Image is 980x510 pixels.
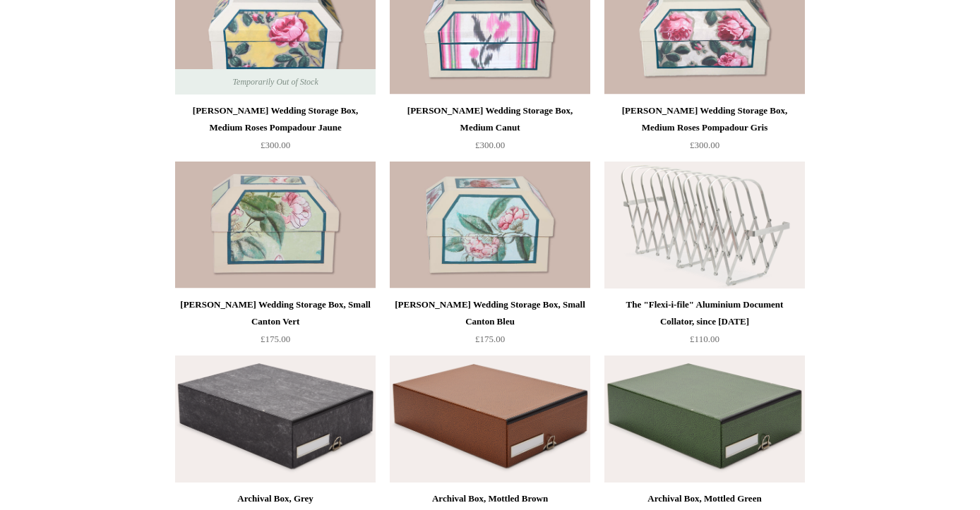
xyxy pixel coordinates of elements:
[604,356,805,482] a: Archival Box, Mottled Green Archival Box, Mottled Green
[393,102,587,136] div: [PERSON_NAME] Wedding Storage Box, Medium Canut
[390,102,590,160] a: [PERSON_NAME] Wedding Storage Box, Medium Canut £300.00
[218,69,332,95] span: Temporarily Out of Stock
[390,356,590,482] img: Archival Box, Mottled Brown
[390,296,590,354] a: [PERSON_NAME] Wedding Storage Box, Small Canton Bleu £175.00
[175,162,376,289] img: Antoinette Poisson Wedding Storage Box, Small Canton Vert
[690,334,719,344] span: £110.00
[604,356,805,482] img: Archival Box, Mottled Green
[390,356,590,482] a: Archival Box, Mottled Brown Archival Box, Mottled Brown
[175,296,376,354] a: [PERSON_NAME] Wedding Storage Box, Small Canton Vert £175.00
[608,490,801,507] div: Archival Box, Mottled Green
[175,102,376,160] a: [PERSON_NAME] Wedding Storage Box, Medium Roses Pompadour Jaune £300.00
[393,490,587,507] div: Archival Box, Mottled Brown
[608,102,801,136] div: [PERSON_NAME] Wedding Storage Box, Medium Roses Pompadour Gris
[390,162,590,289] a: Antoinette Poisson Wedding Storage Box, Small Canton Bleu Antoinette Poisson Wedding Storage Box,...
[175,162,376,289] a: Antoinette Poisson Wedding Storage Box, Small Canton Vert Antoinette Poisson Wedding Storage Box,...
[475,140,505,150] span: £300.00
[175,356,376,482] img: Archival Box, Grey
[261,334,290,344] span: £175.00
[604,162,805,289] img: The "Flexi-i-file" Aluminium Document Collator, since 1941
[175,356,376,482] a: Archival Box, Grey Archival Box, Grey
[604,102,805,160] a: [PERSON_NAME] Wedding Storage Box, Medium Roses Pompadour Gris £300.00
[604,296,805,354] a: The "Flexi-i-file" Aluminium Document Collator, since [DATE] £110.00
[390,162,590,289] img: Antoinette Poisson Wedding Storage Box, Small Canton Bleu
[393,296,587,330] div: [PERSON_NAME] Wedding Storage Box, Small Canton Bleu
[690,140,719,150] span: £300.00
[261,140,290,150] span: £300.00
[179,490,372,507] div: Archival Box, Grey
[179,296,372,330] div: [PERSON_NAME] Wedding Storage Box, Small Canton Vert
[179,102,372,136] div: [PERSON_NAME] Wedding Storage Box, Medium Roses Pompadour Jaune
[608,296,801,330] div: The "Flexi-i-file" Aluminium Document Collator, since [DATE]
[604,162,805,289] a: The "Flexi-i-file" Aluminium Document Collator, since 1941 The "Flexi-i-file" Aluminium Document ...
[475,334,505,344] span: £175.00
